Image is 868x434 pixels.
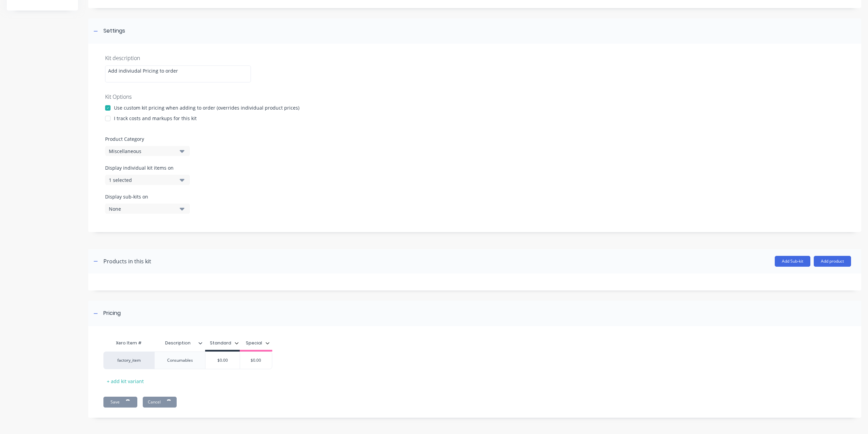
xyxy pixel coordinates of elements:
div: Kit description [105,54,844,62]
div: Description [154,336,205,350]
button: Standard [206,338,242,348]
button: Add Sub-kit [775,256,810,267]
div: None [109,205,175,212]
div: Add indiviudal Pricing to order [105,65,251,82]
div: Consumables [162,356,198,365]
div: + add kit variant [103,376,147,386]
label: Display sub-kits on [105,193,190,200]
button: Special [242,338,273,348]
div: Products in this kit [103,257,151,265]
div: Use custom kit pricing when adding to order (overrides individual product prices) [114,104,299,111]
div: Settings [103,27,125,35]
button: Save [103,397,137,408]
div: Special [246,340,262,346]
div: factory_item [111,357,148,363]
div: Kit Options [105,93,844,101]
div: Miscellaneous [109,148,175,155]
div: Description [154,335,201,352]
button: Cancel [143,397,177,408]
button: 1 selected [105,175,190,185]
label: Product Category [105,135,844,143]
button: Add product [814,256,851,267]
label: Display individual kit items on [105,164,190,171]
div: 1 selected [109,176,175,184]
div: factory_itemConsumables$0.00$0.00 [103,352,272,369]
div: Standard [210,340,231,346]
div: $0.00 [205,352,240,369]
button: Miscellaneous [105,146,190,156]
div: I track costs and markups for this kit [114,115,197,122]
div: Xero Item # [103,336,154,350]
div: Pricing [103,309,121,318]
div: $0.00 [239,352,273,369]
button: None [105,204,190,214]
